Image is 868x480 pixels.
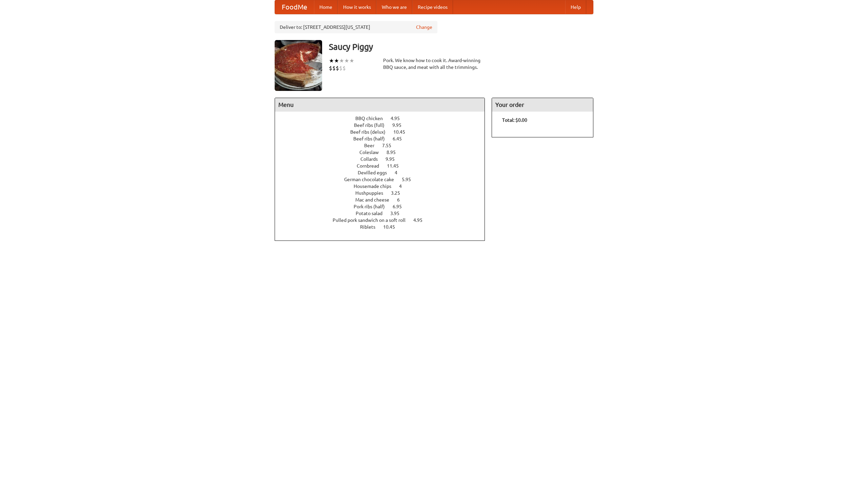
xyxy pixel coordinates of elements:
a: Housemade chips 4 [354,184,414,189]
span: 4.95 [391,116,407,121]
span: Beer [364,143,381,148]
li: $ [336,64,339,72]
a: Riblets 10.45 [360,224,408,230]
li: ★ [334,57,339,64]
a: German chocolate cake 5.95 [344,177,423,182]
div: Deliver to: [STREET_ADDRESS][US_STATE] [275,21,437,33]
li: ★ [349,57,354,64]
a: Who we are [376,0,412,14]
span: Beef ribs (full) [354,122,391,128]
span: 6 [397,197,407,203]
span: Hushpuppies [355,190,390,196]
span: 10.45 [383,224,402,230]
span: BBQ chicken [355,116,390,121]
a: Recipe videos [412,0,453,14]
h4: Menu [275,98,485,112]
li: $ [332,64,336,72]
a: Beer 7.55 [364,143,404,148]
li: ★ [344,57,349,64]
a: Help [565,0,586,14]
li: $ [339,64,342,72]
span: Pork ribs (half) [354,204,392,209]
a: Pulled pork sandwich on a soft roll 4.95 [333,217,435,223]
li: ★ [339,57,344,64]
span: 4 [395,170,404,175]
span: 3.25 [391,190,407,196]
a: Beef ribs (delux) 10.45 [350,129,418,135]
span: Potato salad [356,211,389,216]
span: 9.95 [392,122,408,128]
span: 6.45 [393,136,409,141]
a: Change [416,24,432,31]
span: 8.95 [387,150,402,155]
span: Cornbread [357,163,386,169]
a: Mac and cheese 6 [355,197,412,203]
li: ★ [329,57,334,64]
span: 4.95 [413,217,429,223]
span: Pulled pork sandwich on a soft roll [333,217,412,223]
span: Mac and cheese [355,197,396,203]
a: Cornbread 11.45 [357,163,411,169]
a: Devilled eggs 4 [358,170,410,175]
span: Devilled eggs [358,170,394,175]
span: Beef ribs (half) [353,136,392,141]
a: Home [314,0,338,14]
span: 5.95 [402,177,418,182]
span: Beef ribs (delux) [350,129,392,135]
li: $ [329,64,332,72]
div: Pork. We know how to cook it. Award-winning BBQ sauce, and meat with all the trimmings. [383,57,485,71]
a: How it works [338,0,376,14]
a: BBQ chicken 4.95 [355,116,412,121]
span: 3.95 [390,211,406,216]
img: angular.jpg [275,40,322,91]
a: Beef ribs (full) 9.95 [354,122,414,128]
span: Coleslaw [359,150,386,155]
a: FoodMe [275,0,314,14]
a: Collards 9.95 [360,156,407,162]
li: $ [342,64,346,72]
span: Riblets [360,224,382,230]
span: German chocolate cake [344,177,401,182]
b: Total: $0.00 [502,117,527,123]
span: Housemade chips [354,184,398,189]
a: Coleslaw 8.95 [359,150,408,155]
span: 7.55 [382,143,398,148]
h4: Your order [492,98,593,112]
a: Pork ribs (half) 6.95 [354,204,414,209]
span: 11.45 [387,163,406,169]
span: 9.95 [386,156,401,162]
a: Hushpuppies 3.25 [355,190,413,196]
span: 6.95 [393,204,409,209]
span: 10.45 [393,129,412,135]
span: Collards [360,156,384,162]
h3: Saucy Piggy [329,40,593,54]
a: Beef ribs (half) 6.45 [353,136,414,141]
span: 4 [399,184,409,189]
a: Potato salad 3.95 [356,211,412,216]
